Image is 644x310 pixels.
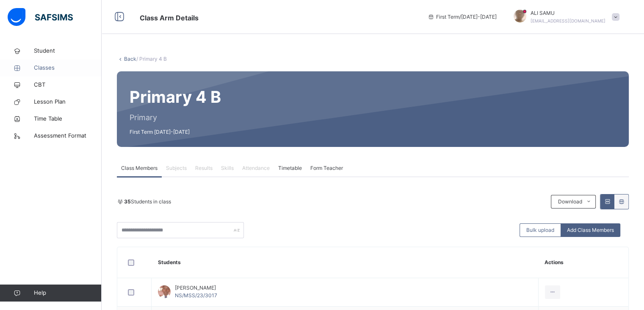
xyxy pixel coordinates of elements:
[8,8,73,26] img: safsims
[34,132,102,140] span: Assessment Format
[242,164,270,172] span: Attendance
[166,164,187,172] span: Subjects
[124,198,171,206] span: Students in class
[124,56,136,62] a: Back
[428,13,497,21] span: session/term information
[531,18,605,23] span: [EMAIL_ADDRESS][DOMAIN_NAME]
[175,284,217,292] span: [PERSON_NAME]
[195,164,213,172] span: Results
[538,247,628,278] th: Actions
[567,226,614,234] span: Add Class Members
[34,47,102,55] span: Student
[175,292,217,299] span: NS/MSS/23/3017
[278,164,302,172] span: Timetable
[152,247,539,278] th: Students
[34,115,102,123] span: Time Table
[121,164,158,172] span: Class Members
[531,9,605,17] span: ALI SAMU
[124,198,131,205] b: 35
[558,198,582,206] span: Download
[310,164,343,172] span: Form Teacher
[34,289,101,297] span: Help
[526,226,554,234] span: Bulk upload
[140,14,199,22] span: Class Arm Details
[34,98,102,106] span: Lesson Plan
[505,9,624,25] div: ALISAMU
[34,64,102,72] span: Classes
[221,164,234,172] span: Skills
[136,56,167,62] span: / Primary 4 B
[34,81,102,89] span: CBT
